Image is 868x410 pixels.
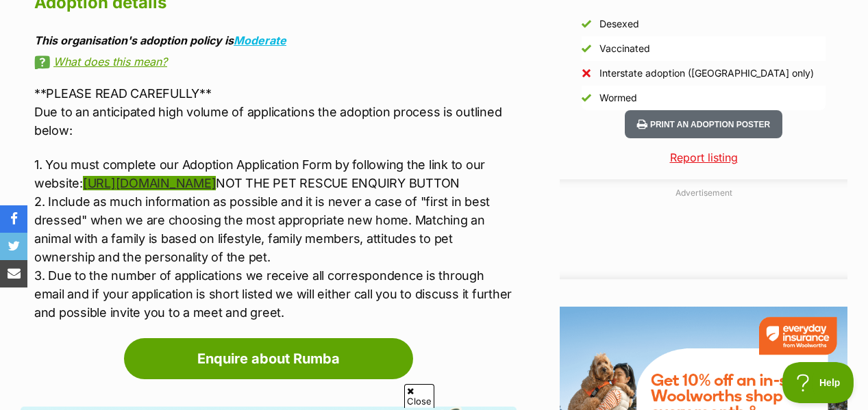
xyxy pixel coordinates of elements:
[34,55,517,68] a: What does this mean?
[234,34,286,47] a: Moderate
[599,91,637,105] div: Wormed
[582,93,591,103] img: Yes
[83,176,216,190] a: [URL][DOMAIN_NAME]
[34,84,517,140] p: **PLEASE READ CAREFULLY** Due to an anticipated high volume of applications the adoption process ...
[582,68,591,78] img: No
[560,149,847,166] a: Report listing
[124,338,413,379] a: Enquire about Rumba
[404,384,434,408] span: Close
[582,44,591,53] img: Yes
[782,362,854,403] iframe: Help Scout Beacon - Open
[34,155,517,322] p: 1. You must complete our Adoption Application Form by following the link to our website: NOT THE ...
[582,19,591,29] img: Yes
[599,42,650,55] div: Vaccinated
[34,34,517,47] div: This organisation's adoption policy is
[560,179,847,279] div: Advertisement
[599,66,814,80] div: Interstate adoption ([GEOGRAPHIC_DATA] only)
[625,110,782,138] button: Print an adoption poster
[599,17,639,31] div: Desexed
